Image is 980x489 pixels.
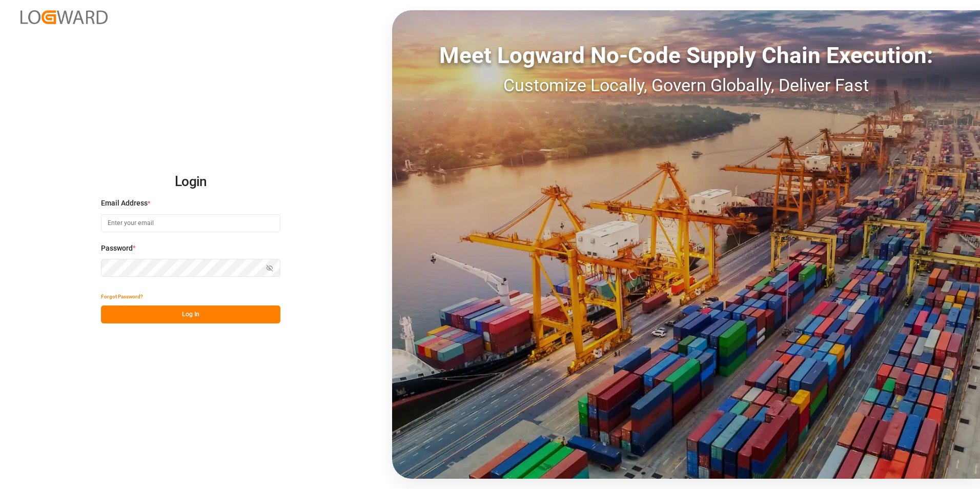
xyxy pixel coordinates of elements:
[101,243,133,254] span: Password
[101,305,280,323] button: Log In
[21,10,108,24] img: Logward_new_orange.png
[101,198,148,209] span: Email Address
[392,38,980,72] div: Meet Logward No-Code Supply Chain Execution:
[101,288,143,305] button: Forgot Password?
[101,166,280,198] h2: Login
[392,72,980,98] div: Customize Locally, Govern Globally, Deliver Fast
[101,214,280,232] input: Enter your email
